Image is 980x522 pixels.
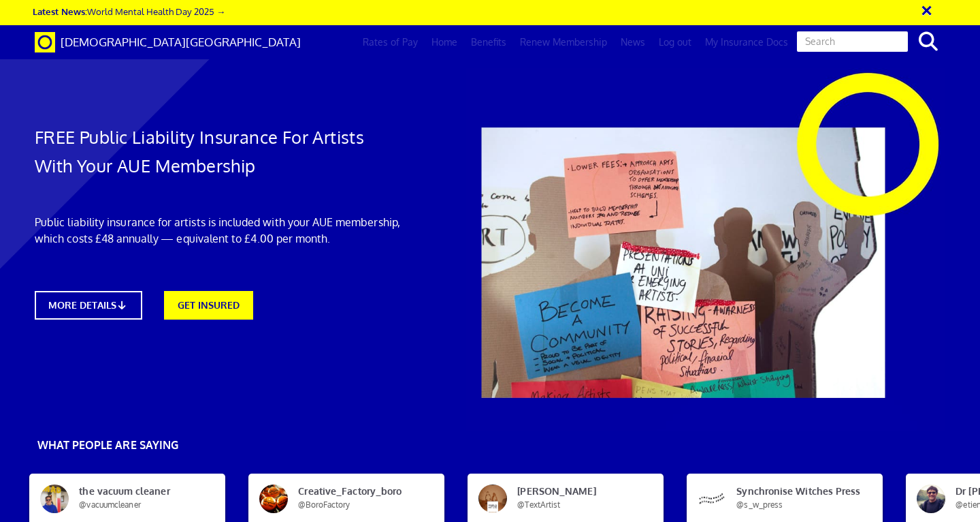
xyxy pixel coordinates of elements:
[907,27,949,56] button: search
[33,5,225,17] a: Latest News:World Mental Health Day 2025 →
[298,500,350,510] span: @BoroFactory
[652,25,698,59] a: Log out
[796,30,909,53] input: Search
[698,25,795,59] a: My Insurance Docs
[513,25,614,59] a: Renew Membership
[356,25,425,59] a: Rates of Pay
[464,25,513,59] a: Benefits
[614,25,652,59] a: News
[288,485,419,512] span: Creative_Factory_boro
[79,500,140,510] span: @vacuumcleaner
[35,214,402,247] p: Public liability insurance for artists is included with your AUE membership, which costs £48 annu...
[517,500,560,510] span: @TextArtist
[69,485,199,512] span: the vacuum cleaner
[736,500,783,510] span: @s_w_press
[507,485,638,512] span: [PERSON_NAME]
[35,291,142,320] a: MORE DETAILS
[61,35,301,49] span: [DEMOGRAPHIC_DATA][GEOGRAPHIC_DATA]
[726,485,857,512] span: Synchronise Witches Press
[164,291,253,320] a: GET INSURED
[33,5,87,17] strong: Latest News:
[24,25,311,59] a: Brand [DEMOGRAPHIC_DATA][GEOGRAPHIC_DATA]
[425,25,464,59] a: Home
[35,123,402,180] h1: FREE Public Liability Insurance For Artists With Your AUE Membership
